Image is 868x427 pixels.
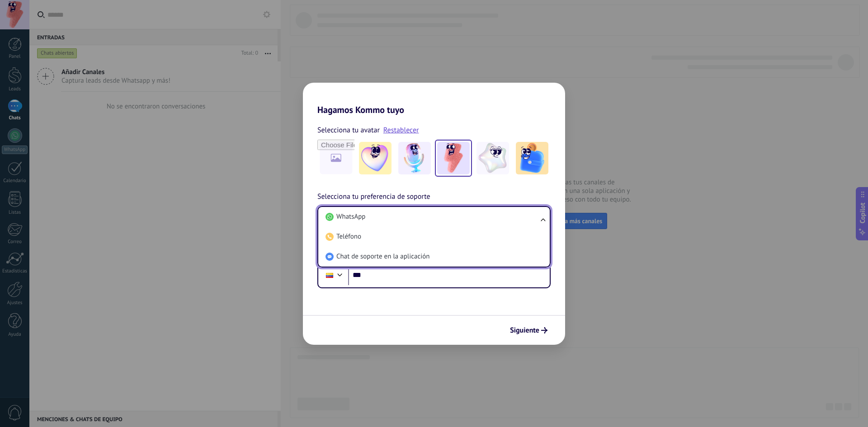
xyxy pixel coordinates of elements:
img: -2.jpeg [398,142,431,174]
span: Siguiente [510,327,539,333]
span: Selecciona tu preferencia de soporte [317,191,430,203]
img: -4.jpeg [476,142,509,174]
img: -1.jpeg [359,142,392,174]
span: Teléfono [336,232,361,241]
div: Colombia: + 57 [321,266,338,285]
img: -5.jpeg [516,142,548,174]
img: -3.jpeg [437,142,470,174]
span: Selecciona tu avatar [317,124,380,136]
button: Siguiente [506,323,552,338]
h2: Hagamos Kommo tuyo [303,83,565,115]
a: Restablecer [383,126,419,135]
span: WhatsApp [336,212,365,221]
span: Chat de soporte en la aplicación [336,252,429,261]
